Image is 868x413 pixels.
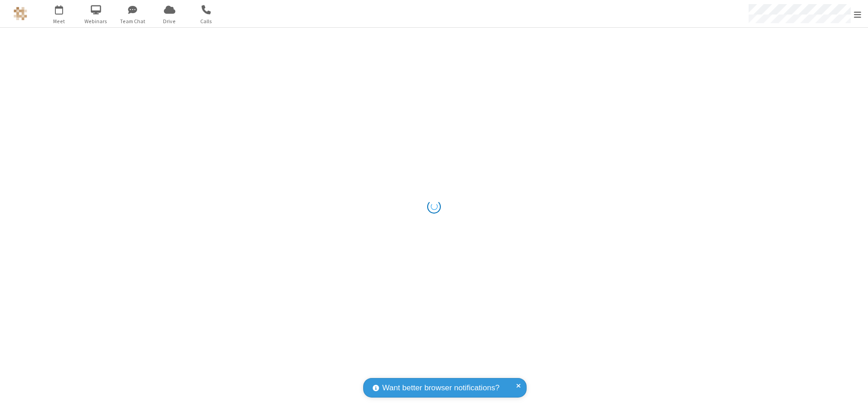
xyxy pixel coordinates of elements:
[116,17,150,25] span: Team Chat
[189,17,223,25] span: Calls
[382,382,499,394] span: Want better browser notifications?
[79,17,113,25] span: Webinars
[42,17,76,25] span: Meet
[14,7,27,20] img: QA Selenium DO NOT DELETE OR CHANGE
[153,17,187,25] span: Drive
